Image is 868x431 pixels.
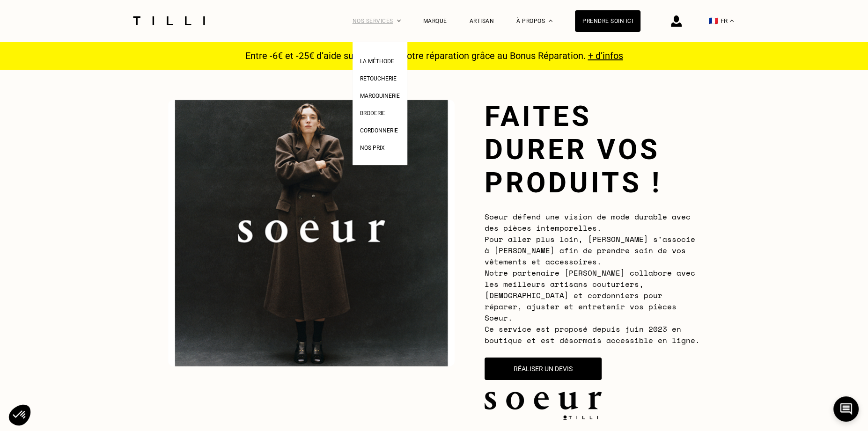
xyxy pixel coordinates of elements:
a: Marque [423,18,447,24]
img: menu déroulant [730,20,734,22]
a: + d’infos [588,50,623,61]
span: Nos prix [360,145,385,151]
a: Prendre soin ici [575,10,640,32]
a: Broderie [360,107,385,117]
a: Nos prix [360,142,385,152]
button: Réaliser un devis [485,358,602,380]
img: logo Tilli [559,415,602,420]
span: Maroquinerie [360,93,400,99]
img: Logo du service de couturière Tilli [130,16,208,25]
a: Artisan [470,18,494,24]
span: 🇫🇷 [709,16,718,25]
span: Retoucherie [360,75,397,82]
span: La Méthode [360,58,394,65]
span: Broderie [360,110,385,117]
h1: Faites durer vos produits ! [485,100,700,199]
span: Cordonnerie [360,127,398,134]
a: Retoucherie [360,73,397,82]
p: Entre -6€ et -25€ d’aide sur le coût de votre réparation grâce au Bonus Réparation. [240,50,629,61]
img: Menu déroulant [397,20,401,22]
a: La Méthode [360,55,394,65]
span: Soeur défend une vision de mode durable avec des pièces intemporelles. Pour aller plus loin, [PER... [485,211,700,346]
img: Menu déroulant à propos [549,20,552,22]
a: Cordonnerie [360,124,398,134]
img: icône connexion [671,15,682,27]
img: soeur.logo.png [485,392,602,409]
a: Maroquinerie [360,90,400,100]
